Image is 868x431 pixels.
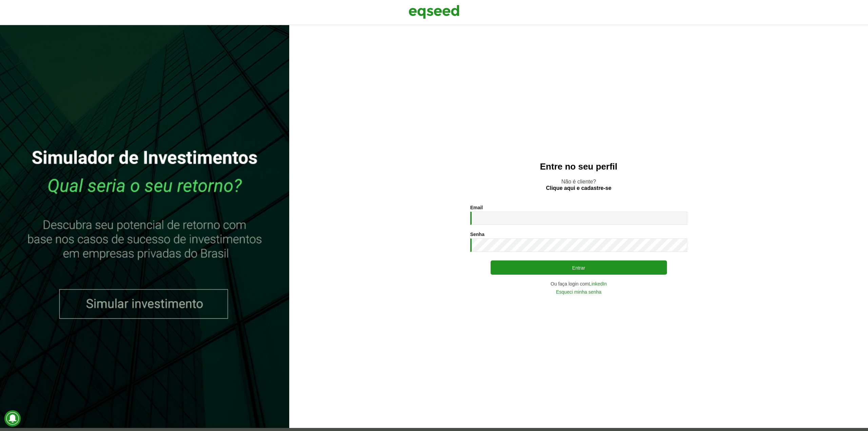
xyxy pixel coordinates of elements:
[556,290,601,294] a: Esqueci minha senha
[303,162,854,172] h2: Entre no seu perfil
[491,260,667,275] button: Entrar
[470,232,485,237] label: Senha
[546,185,611,191] a: Clique aqui e cadastre-se
[303,178,854,191] p: Não é cliente?
[589,281,607,286] a: LinkedIn
[409,3,459,20] img: EqSeed Logo
[470,281,687,286] div: Ou faça login com
[470,205,483,210] label: Email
